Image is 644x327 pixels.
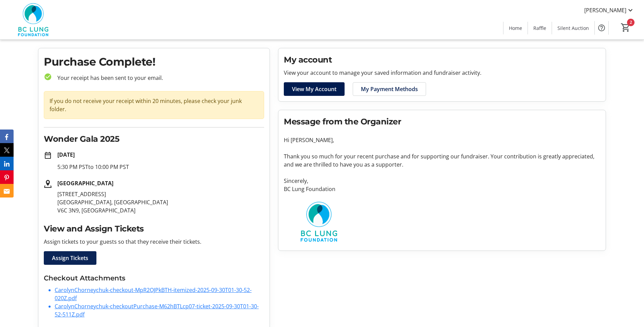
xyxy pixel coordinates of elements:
[4,3,65,37] img: BC Lung Foundation's Logo
[44,91,264,119] div: If you do not receive your receipt within 20 minutes, please check your junk folder.
[552,22,594,34] a: Silent Auction
[44,251,96,265] a: Assign Tickets
[55,286,252,302] a: CarolynChorneychuk-checkout-MpR2OJPkBTH-itemized-2025-09-30T01-30-52-020Z.pdf
[361,85,418,93] span: My Payment Methods
[44,133,264,145] h2: Wonder Gala 2025
[284,185,600,193] p: BC Lung Foundation
[353,82,426,96] a: My Payment Methods
[284,177,600,185] p: Sincerely,
[579,5,640,16] button: [PERSON_NAME]
[284,116,600,128] h2: Message from the Organizer
[284,152,600,169] p: Thank you so much for your recent purchase and for supporting our fundraiser. Your contribution i...
[57,163,264,171] p: 5:30 PM PST to 10:00 PM PST
[284,136,600,144] p: Hi [PERSON_NAME],
[44,223,264,235] h2: View and Assign Tickets
[284,69,600,77] p: View your account to manage your saved information and fundraiser activity.
[284,201,357,242] img: BC Lung Foundation logo
[57,179,113,187] strong: [GEOGRAPHIC_DATA]
[44,73,52,81] mat-icon: check_circle
[503,22,528,34] a: Home
[57,151,75,158] strong: [DATE]
[584,6,626,14] span: [PERSON_NAME]
[595,21,608,35] button: Help
[44,273,264,283] h3: Checkout Attachments
[292,85,336,93] span: View My Account
[557,24,589,32] span: Silent Auction
[44,54,264,70] h1: Purchase Complete!
[52,254,88,262] span: Assign Tickets
[44,238,264,246] p: Assign tickets to your guests so that they receive their tickets.
[57,190,264,214] p: [STREET_ADDRESS] [GEOGRAPHIC_DATA], [GEOGRAPHIC_DATA] V6C 3N9, [GEOGRAPHIC_DATA]
[284,54,600,66] h2: My account
[52,74,264,82] p: Your receipt has been sent to your email.
[44,151,52,159] mat-icon: date_range
[55,303,259,318] a: CarolynChorneychuk-checkoutPurchase-M62hBTLcp07-ticket-2025-09-30T01-30-52-511Z.pdf
[533,24,546,32] span: Raffle
[620,21,632,34] button: Cart
[509,24,522,32] span: Home
[284,82,345,96] a: View My Account
[528,22,552,34] a: Raffle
